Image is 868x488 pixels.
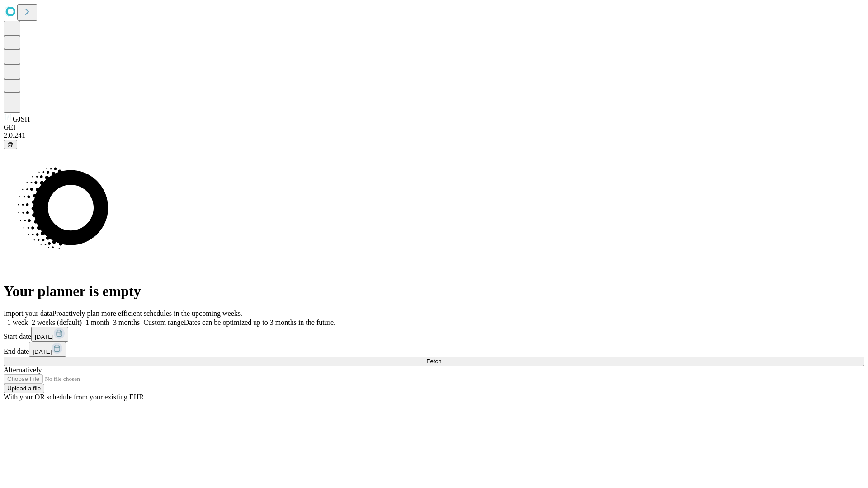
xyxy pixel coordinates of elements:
span: Custom range [143,319,184,326]
span: [DATE] [35,333,54,340]
h1: Your planner is empty [4,283,864,300]
button: Fetch [4,357,864,366]
button: [DATE] [29,342,66,357]
span: 2 weeks (default) [32,319,82,326]
span: [DATE] [33,348,52,355]
span: 1 month [85,319,109,326]
button: @ [4,140,17,149]
div: Start date [4,327,864,342]
span: 3 months [113,319,140,326]
span: Fetch [426,358,441,365]
span: @ [7,141,14,148]
div: GEI [4,123,864,131]
div: 2.0.241 [4,131,864,140]
span: Import your data [4,310,52,317]
div: End date [4,342,864,357]
span: Alternatively [4,366,42,374]
button: Upload a file [4,384,44,393]
span: With your OR schedule from your existing EHR [4,393,144,401]
button: [DATE] [31,327,68,342]
span: Proactively plan more efficient schedules in the upcoming weeks. [52,310,242,317]
span: Dates can be optimized up to 3 months in the future. [184,319,335,326]
span: GJSH [13,115,30,123]
span: 1 week [7,319,28,326]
